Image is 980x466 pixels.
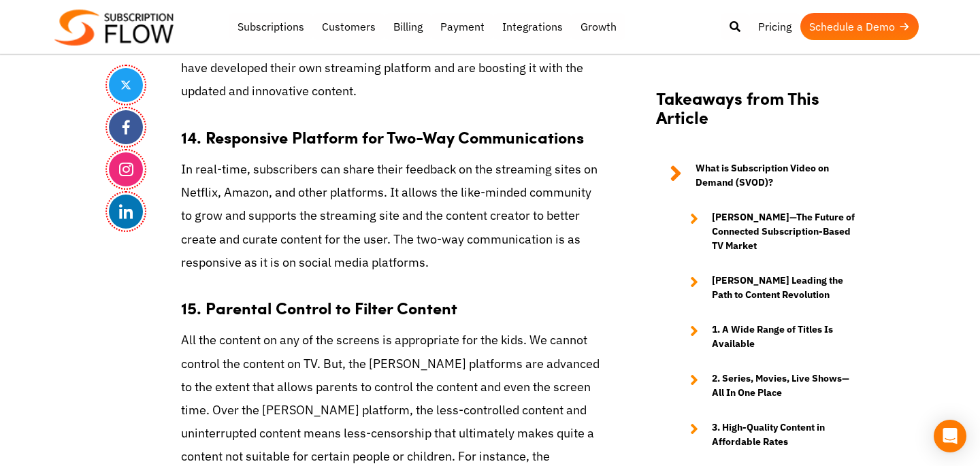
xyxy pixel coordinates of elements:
[934,420,966,452] div: Open Intercom Messenger
[676,322,857,351] a: 1. A Wide Range of Titles Is Available
[656,88,857,141] h2: Takeaways from This Article
[712,210,857,253] strong: [PERSON_NAME]—The Future of Connected Subscription-Based TV Market
[385,13,431,40] a: Billing
[749,13,800,40] a: Pricing
[712,371,857,400] strong: 2. Series, Movies, Live Shows—All In One Place
[712,322,857,351] strong: 1. A Wide Range of Titles Is Available
[54,10,174,46] img: Subscriptionflow
[676,210,857,253] a: [PERSON_NAME]—The Future of Connected Subscription-Based TV Market
[712,273,857,302] strong: [PERSON_NAME] Leading the Path to Content Revolution
[676,371,857,400] a: 2. Series, Movies, Live Shows—All In One Place
[656,161,857,190] a: What is Subscription Video on Demand (SVOD)?
[696,161,857,190] strong: What is Subscription Video on Demand (SVOD)?
[181,296,457,319] strong: 15. Parental Control to Filter Content
[676,273,857,302] a: [PERSON_NAME] Leading the Path to Content Revolution
[493,13,572,40] a: Integrations
[431,13,493,40] a: Payment
[676,420,857,449] a: 3. High-Quality Content in Affordable Rates
[712,420,857,449] strong: 3. High-Quality Content in Affordable Rates
[800,13,919,40] a: Schedule a Demo
[181,158,600,274] p: In real-time, subscribers can share their feedback on the streaming sites on Netflix, Amazon, and...
[572,13,625,40] a: Growth
[229,13,313,40] a: Subscriptions
[313,13,385,40] a: Customers
[181,125,584,148] strong: 14. Responsive Platform for Two-Way Communications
